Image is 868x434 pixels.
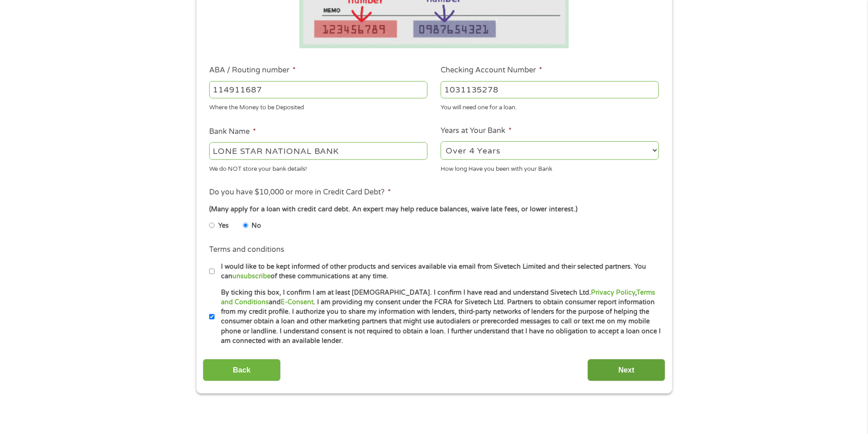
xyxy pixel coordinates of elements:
[215,262,662,281] label: I would like to be kept informed of other products and services available via email from Sivetech...
[218,221,229,231] label: Yes
[209,161,427,174] div: We do NOT store your bank details!
[441,126,512,136] label: Years at Your Bank
[203,359,281,381] input: Back
[281,298,313,306] a: E-Consent
[441,161,659,174] div: How long Have you been with your Bank
[209,66,296,75] label: ABA / Routing number
[232,272,271,280] a: unsubscribe
[441,100,659,112] div: You will need one for a loan.
[209,188,391,197] label: Do you have $10,000 or more in Credit Card Debt?
[209,245,284,255] label: Terms and conditions
[215,288,662,346] label: By ticking this box, I confirm I am at least [DEMOGRAPHIC_DATA]. I confirm I have read and unders...
[252,221,261,231] label: No
[441,66,542,75] label: Checking Account Number
[209,81,427,98] input: 263177916
[209,127,256,137] label: Bank Name
[587,359,665,381] input: Next
[209,204,658,214] div: (Many apply for a loan with credit card debt. An expert may help reduce balances, waive late fees...
[221,289,655,306] a: Terms and Conditions
[441,81,659,98] input: 345634636
[591,289,635,296] a: Privacy Policy
[209,100,427,112] div: Where the Money to be Deposited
